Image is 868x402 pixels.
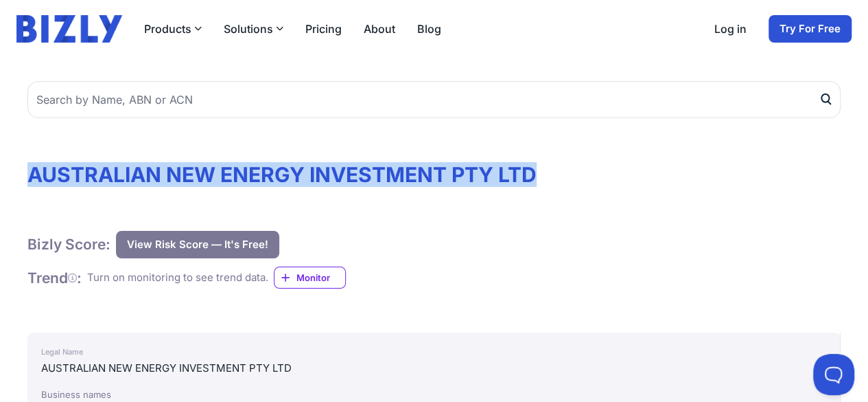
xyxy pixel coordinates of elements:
[41,388,826,401] div: Business names
[813,354,854,395] iframe: Toggle Customer Support
[714,21,747,37] a: Log in
[27,81,841,118] input: Search by Name, ABN or ACN
[41,344,826,360] div: Legal Name
[296,271,345,284] span: Monitor
[769,15,852,43] a: Try For Free
[144,21,202,37] button: Products
[364,21,395,37] a: About
[87,270,268,286] div: Turn on monitoring to see trend data.
[27,269,82,287] h1: Trend :
[116,231,279,258] button: View Risk Score — It's Free!
[27,235,110,254] h1: Bizly Score:
[27,162,841,187] h1: AUSTRALIAN NEW ENERGY INVESTMENT PTY LTD
[274,267,346,289] a: Monitor
[41,360,826,377] div: AUSTRALIAN NEW ENERGY INVESTMENT PTY LTD
[224,21,283,37] button: Solutions
[305,21,342,37] a: Pricing
[417,21,441,37] a: Blog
